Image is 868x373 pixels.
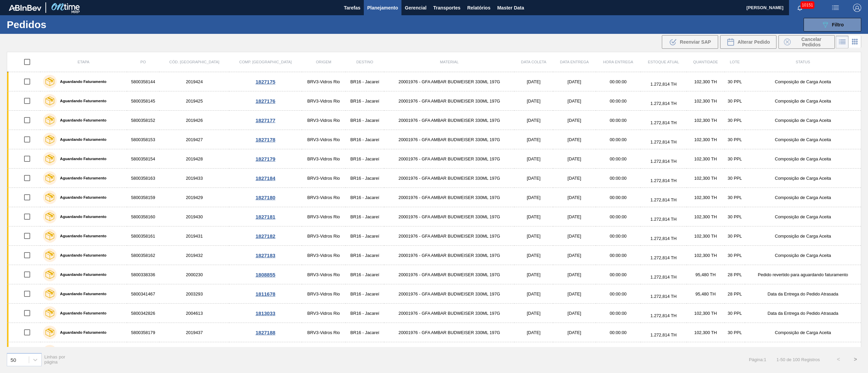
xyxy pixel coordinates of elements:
td: 2019425 [159,91,229,111]
td: 2019436 [159,342,229,361]
td: BRV3-Vidros Rio [302,323,345,342]
td: BR16 - Jacareí [346,149,384,169]
td: 5800342826 [127,304,160,323]
span: 1.272,814 TH [650,197,676,202]
td: BRV3-Vidros Rio [302,342,345,361]
td: Composição de Carga Aceita [745,246,861,265]
img: Logout [853,4,861,12]
span: Comp. [GEOGRAPHIC_DATA] [239,60,292,64]
td: 00:00:00 [596,207,640,226]
span: Cód. [GEOGRAPHIC_DATA] [169,60,219,64]
button: Alterar Pedido [720,35,776,49]
label: Aguardando Faturamento [57,272,106,277]
td: BR16 - Jacareí [346,207,384,226]
td: 00:00:00 [596,342,640,361]
span: Data entrega [560,60,589,64]
a: Aguardando Faturamento58003581442019424BRV3-Vidros RioBR16 - Jacareí20001976 - GFA AMBAR BUDWEISE... [7,72,861,91]
a: Aguardando Faturamento58003428262004613BRV3-Vidros RioBR16 - Jacareí20001976 - GFA AMBAR BUDWEISE... [7,304,861,323]
span: 1 - 50 de 100 Registros [776,357,820,362]
td: Composição de Carga Aceita [745,111,861,130]
td: Composição de Carga Aceita [745,226,861,246]
td: 20001976 - GFA AMBAR BUDWEISER 330ML 197G [384,169,514,188]
td: 20001976 - GFA AMBAR BUDWEISER 330ML 197G [384,304,514,323]
td: Composição de Carga Aceita [745,188,861,207]
td: 30 PPL [725,342,745,361]
div: 1827181 [230,214,301,220]
td: 5800358161 [127,226,160,246]
label: Aguardando Faturamento [57,118,106,122]
td: [DATE] [553,130,596,149]
span: 1.272,814 TH [650,217,676,222]
td: [DATE] [553,169,596,188]
td: [DATE] [553,304,596,323]
span: 1.272,814 TH [650,294,676,299]
td: 30 PPL [725,207,745,226]
td: [DATE] [553,72,596,91]
td: 5800358177 [127,342,160,361]
td: 95,480 TH [687,265,725,284]
td: 30 PPL [725,304,745,323]
td: 2019430 [159,207,229,226]
td: 2019429 [159,188,229,207]
td: [DATE] [514,284,553,304]
span: Relatórios [467,4,490,12]
button: Notificações [789,3,811,13]
td: 00:00:00 [596,91,640,111]
td: 102,300 TH [687,130,725,149]
td: [DATE] [553,149,596,169]
td: BRV3-Vidros Rio [302,72,345,91]
a: Aguardando Faturamento58003383362000230BRV3-Vidros RioBR16 - Jacareí20001976 - GFA AMBAR BUDWEISE... [7,265,861,284]
td: 2003293 [159,284,229,304]
div: Reenviar SAP [662,35,718,49]
td: 2019427 [159,130,229,149]
td: 2019432 [159,246,229,265]
div: 1808855 [230,272,301,278]
td: BRV3-Vidros Rio [302,149,345,169]
td: Composição de Carga Aceita [745,91,861,111]
td: 00:00:00 [596,111,640,130]
td: 102,300 TH [687,304,725,323]
div: 1827184 [230,175,301,181]
label: Aguardando Faturamento [57,99,106,103]
label: Aguardando Faturamento [57,137,106,141]
div: 1827177 [230,117,301,123]
img: userActions [831,4,840,12]
label: Aguardando Faturamento [57,292,106,296]
td: [DATE] [553,323,596,342]
td: 2004613 [159,304,229,323]
td: BR16 - Jacareí [346,91,384,111]
span: Transportes [433,4,460,12]
td: 20001976 - GFA AMBAR BUDWEISER 330ML 197G [384,323,514,342]
img: TNhmsLtSVTkK8tSr43FrP2fwEKptu5GPRR3wAAAABJRU5ErkJggg== [9,5,41,11]
td: [DATE] [514,72,553,91]
td: BRV3-Vidros Rio [302,246,345,265]
td: 5800358153 [127,130,160,149]
td: [DATE] [553,226,596,246]
td: Composição de Carga Aceita [745,207,861,226]
td: BRV3-Vidros Rio [302,111,345,130]
td: 2000230 [159,265,229,284]
td: 5800358152 [127,111,160,130]
td: 30 PPL [725,226,745,246]
label: Aguardando Faturamento [57,176,106,180]
td: Composição de Carga Aceita [745,72,861,91]
td: 30 PPL [725,169,745,188]
td: BRV3-Vidros Rio [302,91,345,111]
td: 102,300 TH [687,72,725,91]
td: 95,480 TH [687,284,725,304]
span: 1.272,814 TH [650,101,676,106]
td: 30 PPL [725,130,745,149]
div: Cancelar Pedidos em Massa [778,35,835,49]
td: BR16 - Jacareí [346,246,384,265]
label: Aguardando Faturamento [57,311,106,315]
a: Aguardando Faturamento58003581772019436BRV3-Vidros RioBR16 - Jacareí20001976 - GFA AMBAR BUDWEISE... [7,342,861,361]
span: 1.272,814 TH [650,82,676,87]
td: BRV3-Vidros Rio [302,284,345,304]
td: BR16 - Jacareí [346,169,384,188]
td: BR16 - Jacareí [346,111,384,130]
div: 1813033 [230,310,301,316]
td: 102,300 TH [687,323,725,342]
td: BR16 - Jacareí [346,304,384,323]
a: Aguardando Faturamento58003414672003293BRV3-Vidros RioBR16 - Jacareí20001976 - GFA AMBAR BUDWEISE... [7,284,861,304]
td: BR16 - Jacareí [346,342,384,361]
